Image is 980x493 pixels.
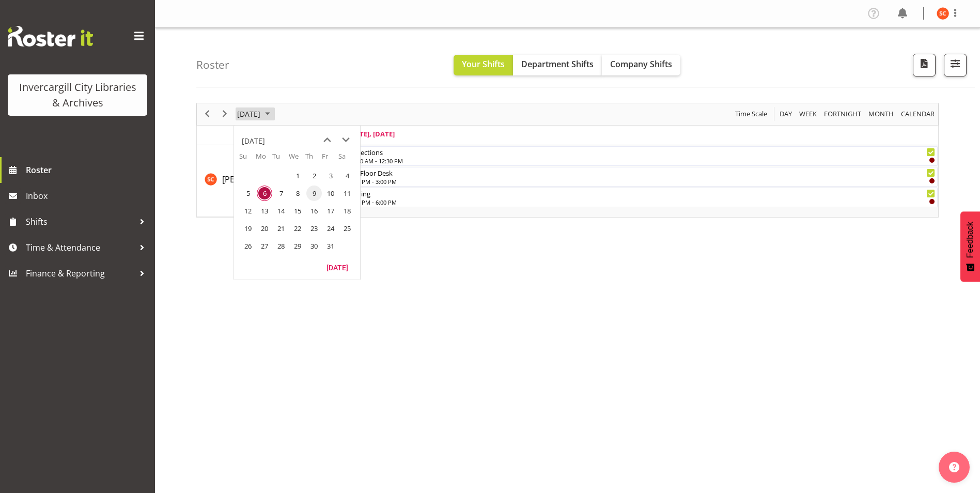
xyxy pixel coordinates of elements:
[348,129,395,138] span: [DATE], [DATE]
[197,145,345,217] td: Serena Casey resource
[240,221,256,236] span: Sunday, October 19, 2025
[257,221,272,236] span: Monday, October 20, 2025
[949,462,959,472] img: help-xxl-2.png
[305,151,322,167] th: Th
[26,240,134,255] span: Time & Attendance
[306,203,322,219] span: Thursday, October 16, 2025
[8,26,93,47] img: Rosterit website logo
[257,203,272,219] span: Monday, October 13, 2025
[306,238,322,254] span: Thursday, October 30, 2025
[346,146,938,166] div: Serena Casey"s event - Collections Begin From Monday, October 6, 2025 at 11:30:00 AM GMT+13:00 En...
[339,203,355,219] span: Saturday, October 18, 2025
[257,238,272,254] span: Monday, October 27, 2025
[323,221,338,236] span: Friday, October 24, 2025
[222,173,286,186] a: [PERSON_NAME]
[349,177,935,186] div: 1:00 PM - 3:00 PM
[913,54,936,76] button: Download a PDF of the roster for the current day
[26,188,150,204] span: Inbox
[306,221,322,236] span: Thursday, October 23, 2025
[26,214,134,229] span: Shifts
[196,103,939,218] div: Timeline Day of October 6, 2025
[26,162,150,178] span: Roster
[198,103,216,125] div: previous period
[462,58,505,70] span: Your Shifts
[323,186,338,201] span: Friday, October 10, 2025
[257,186,272,201] span: Monday, October 6, 2025
[349,157,935,165] div: 11:30 AM - 12:30 PM
[318,131,336,149] button: previous month
[602,55,680,75] button: Company Shifts
[349,188,935,198] div: Roving
[256,151,272,167] th: Mo
[218,107,232,120] button: Next
[734,107,768,120] span: Time Scale
[349,147,935,157] div: Collections
[798,107,818,120] span: Week
[779,107,793,120] span: Day
[345,145,938,217] table: Timeline Day of October 6, 2025
[323,238,338,254] span: Friday, October 31, 2025
[867,107,896,120] button: Timeline Month
[798,107,819,120] button: Timeline Week
[306,186,322,201] span: Thursday, October 9, 2025
[937,7,949,20] img: serena-casey11690.jpg
[273,238,289,254] span: Tuesday, October 28, 2025
[196,59,229,71] h4: Roster
[323,168,338,183] span: Friday, October 3, 2025
[346,167,938,187] div: Serena Casey"s event - 1st Floor Desk Begin From Monday, October 6, 2025 at 1:00:00 PM GMT+13:00 ...
[290,238,305,254] span: Wednesday, October 29, 2025
[240,238,256,254] span: Sunday, October 26, 2025
[823,107,862,120] span: Fortnight
[234,103,276,125] div: October 6, 2025
[346,188,938,207] div: Serena Casey"s event - Roving Begin From Monday, October 6, 2025 at 4:00:00 PM GMT+13:00 Ends At ...
[454,55,513,75] button: Your Shifts
[273,221,289,236] span: Tuesday, October 21, 2025
[290,168,305,183] span: Wednesday, October 1, 2025
[323,203,338,219] span: Friday, October 17, 2025
[339,168,355,183] span: Saturday, October 4, 2025
[273,203,289,219] span: Tuesday, October 14, 2025
[240,203,256,219] span: Sunday, October 12, 2025
[322,151,338,167] th: Fr
[521,58,594,70] span: Department Shifts
[222,174,286,185] span: [PERSON_NAME]
[513,55,602,75] button: Department Shifts
[216,103,234,125] div: next period
[966,222,975,258] span: Feedback
[290,203,305,219] span: Wednesday, October 15, 2025
[944,54,967,76] button: Filter Shifts
[242,131,265,151] div: title
[236,107,261,120] span: [DATE]
[290,186,305,201] span: Wednesday, October 8, 2025
[960,211,980,282] button: Feedback - Show survey
[236,107,275,120] button: October 2025
[239,151,256,167] th: Su
[900,107,936,120] span: calendar
[349,167,935,178] div: 1st Floor Desk
[289,151,305,167] th: We
[256,184,272,202] td: Monday, October 6, 2025
[734,107,769,120] button: Time Scale
[273,186,289,201] span: Tuesday, October 7, 2025
[272,151,289,167] th: Tu
[306,168,322,183] span: Thursday, October 2, 2025
[18,80,137,111] div: Invercargill City Libraries & Archives
[899,107,937,120] button: Month
[26,266,134,281] span: Finance & Reporting
[336,131,355,149] button: next month
[240,186,256,201] span: Sunday, October 5, 2025
[349,198,935,206] div: 4:00 PM - 6:00 PM
[200,107,214,120] button: Previous
[338,151,355,167] th: Sa
[778,107,794,120] button: Timeline Day
[320,260,355,274] button: Today
[290,221,305,236] span: Wednesday, October 22, 2025
[610,58,672,70] span: Company Shifts
[339,186,355,201] span: Saturday, October 11, 2025
[867,107,895,120] span: Month
[339,221,355,236] span: Saturday, October 25, 2025
[822,107,863,120] button: Fortnight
